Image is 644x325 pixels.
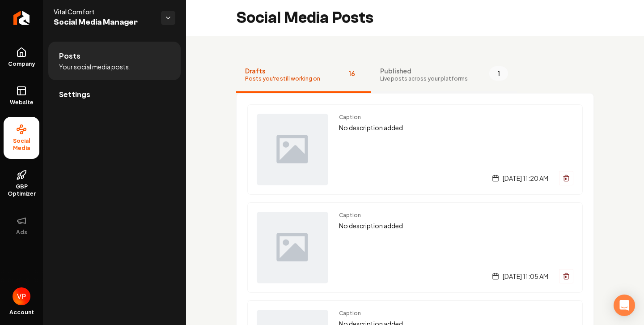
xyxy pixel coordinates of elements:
[380,66,468,75] span: Published
[503,174,548,183] span: [DATE] 11:20 AM
[236,57,594,93] nav: Tabs
[6,99,37,106] span: Website
[13,287,30,305] button: Open user button
[59,51,80,61] span: Posts
[339,310,573,317] span: Caption
[13,11,30,25] img: Rebolt Logo
[342,66,362,81] span: 16
[380,75,468,82] span: Live posts across your platforms
[236,57,371,93] button: DraftsPosts you're still working on16
[4,78,39,113] a: Website
[4,60,39,68] span: Company
[339,212,573,219] span: Caption
[9,309,34,316] span: Account
[339,221,573,231] p: No description added
[614,295,635,316] div: Open Intercom Messenger
[4,40,39,75] a: Company
[54,16,154,29] span: Social Media Manager
[339,114,573,121] span: Caption
[4,137,39,152] span: Social Media
[48,80,181,109] a: Settings
[503,272,548,281] span: [DATE] 11:05 AM
[371,57,517,93] button: PublishedLive posts across your platforms1
[54,7,154,16] span: Vital Comfort
[236,9,373,27] h2: Social Media Posts
[4,208,39,243] button: Ads
[13,229,31,236] span: Ads
[247,202,583,293] a: Post previewCaptionNo description added[DATE] 11:05 AM
[245,66,320,75] span: Drafts
[247,104,583,195] a: Post previewCaptionNo description added[DATE] 11:20 AM
[13,287,30,305] img: vitaliy Palnikov
[59,62,131,71] span: Your social media posts.
[257,114,328,185] img: Post preview
[489,66,508,81] span: 1
[4,183,39,197] span: GBP Optimizer
[245,75,320,82] span: Posts you're still working on
[59,89,90,100] span: Settings
[257,212,328,283] img: Post preview
[4,162,39,205] a: GBP Optimizer
[339,123,573,133] p: No description added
